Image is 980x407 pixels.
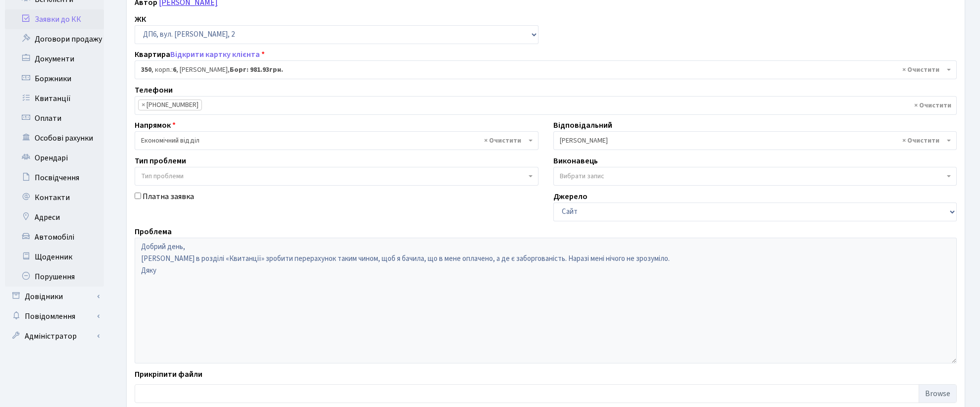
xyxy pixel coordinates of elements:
[135,131,539,150] span: Економічний відділ
[484,136,521,146] span: Видалити всі елементи
[553,155,598,167] label: Виконавець
[5,287,104,306] a: Довідники
[141,65,944,75] span: <b>350</b>, корп.: <b>6</b>, Бойчук Ольга Ярославівна, <b>Борг: 981.93грн.</b>
[141,65,151,75] b: 350
[553,131,957,150] span: Корчун І.С.
[5,89,104,108] a: Квитанції
[902,65,939,75] span: Видалити всі елементи
[5,69,104,89] a: Боржники
[5,168,104,188] a: Посвідчення
[902,136,939,146] span: Видалити всі елементи
[5,207,104,227] a: Адреси
[5,49,104,69] a: Документи
[5,267,104,287] a: Порушення
[553,119,612,131] label: Відповідальний
[914,101,951,110] span: Видалити всі елементи
[553,191,588,203] label: Джерело
[560,136,945,146] span: Корчун І.С.
[135,155,186,167] label: Тип проблеми
[135,119,176,131] label: Напрямок
[173,65,176,75] b: 6
[5,247,104,267] a: Щоденник
[135,226,172,238] label: Проблема
[135,60,957,79] span: <b>350</b>, корп.: <b>6</b>, Бойчук Ольга Ярославівна, <b>Борг: 981.93грн.</b>
[142,100,145,110] span: ×
[135,49,265,60] label: Квартира
[5,108,104,128] a: Оплати
[5,306,104,326] a: Повідомлення
[230,65,283,75] b: Борг: 981.93грн.
[141,171,184,181] span: Тип проблеми
[141,136,526,146] span: Економічний відділ
[5,148,104,168] a: Орендарі
[5,128,104,148] a: Особові рахунки
[135,238,957,363] textarea: Добрий день, [PERSON_NAME] в розділі «Квитанції» зробити перерахунок таким чином, щоб я бачила, щ...
[135,368,202,380] label: Прикріпити файли
[5,29,104,49] a: Договори продажу
[135,84,173,96] label: Телефони
[560,171,604,181] span: Вибрати запис
[143,191,194,203] label: Платна заявка
[170,49,260,60] a: Відкрити картку клієнта
[5,227,104,247] a: Автомобілі
[135,13,146,25] label: ЖК
[5,188,104,207] a: Контакти
[5,326,104,346] a: Адміністратор
[138,100,202,110] li: 050-018-88-01
[5,9,104,29] a: Заявки до КК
